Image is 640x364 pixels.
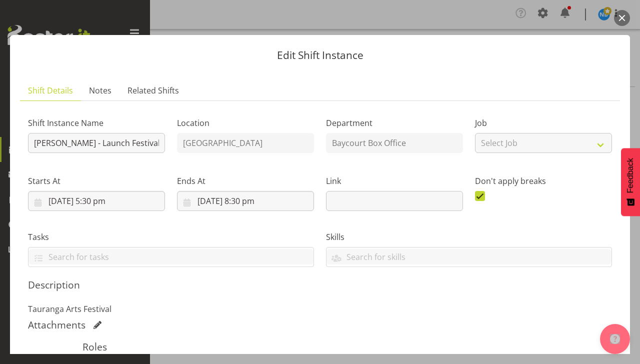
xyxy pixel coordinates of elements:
span: Shift Details [28,84,73,96]
button: Feedback - Show survey [621,148,640,216]
span: Feedback [626,158,635,193]
input: Click to select... [28,191,165,211]
input: Search for tasks [28,249,313,264]
label: Department [326,117,463,129]
label: Job [475,117,612,129]
label: Don't apply breaks [475,175,612,187]
label: Link [326,175,463,187]
label: Tasks [28,231,314,243]
p: Edit Shift Instance [20,50,620,60]
label: Skills [326,231,612,243]
input: Search for skills [326,249,611,264]
label: Shift Instance Name [28,117,165,129]
h5: Roles [82,341,557,353]
label: Location [177,117,314,129]
input: Click to select... [177,191,314,211]
img: help-xxl-2.png [610,334,620,344]
h5: Description [28,279,612,291]
input: Shift Instance Name [28,133,165,153]
label: Starts At [28,175,165,187]
h5: Attachments [28,319,85,331]
label: Ends At [177,175,314,187]
span: Related Shifts [127,84,179,96]
span: Notes [89,84,111,96]
p: Tauranga Arts Festival [28,303,612,315]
